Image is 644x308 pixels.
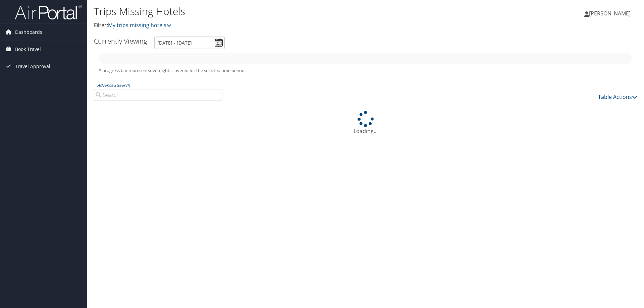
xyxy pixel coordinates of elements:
span: Dashboards [15,24,42,41]
input: Advanced Search [94,89,222,101]
a: Table Actions [598,93,637,101]
h5: * progress bar represents overnights covered for the selected time period. [99,67,632,74]
a: My trips missing hotels [108,21,172,29]
div: Loading... [94,111,637,135]
span: [PERSON_NAME] [589,10,631,17]
p: Filter: [94,21,456,30]
img: airportal-logo.png [15,4,82,20]
span: Book Travel [15,41,41,58]
h1: Trips Missing Hotels [94,4,456,18]
span: Travel Approval [15,58,50,75]
a: [PERSON_NAME] [584,3,637,23]
a: Advanced Search [97,82,130,88]
h3: Currently Viewing [94,37,147,46]
input: [DATE] - [DATE] [154,37,225,49]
